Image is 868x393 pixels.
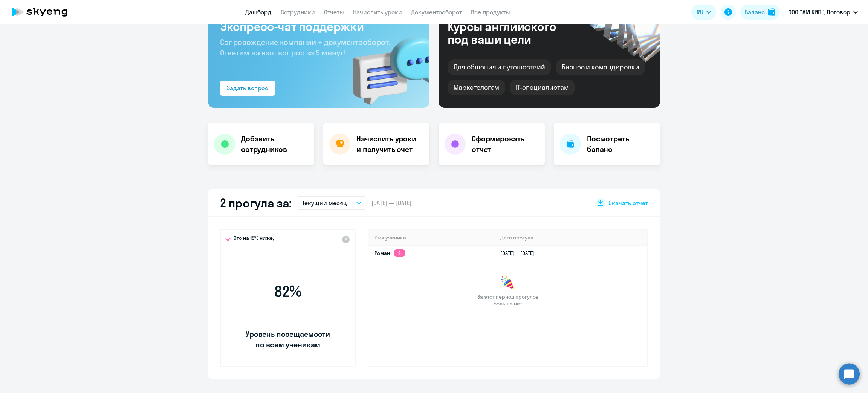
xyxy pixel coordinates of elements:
[353,8,402,16] a: Начислить уроки
[494,230,647,246] th: Дата прогула
[371,199,411,207] span: [DATE] — [DATE]
[500,275,515,290] img: congrats
[476,293,539,307] span: За этот период прогулов больше нет
[500,250,540,256] a: [DATE][DATE]
[411,8,462,16] a: Документооборот
[220,19,417,34] h3: Экспресс-чат поддержки
[356,134,422,155] h4: Начислить уроки и получить счёт
[241,134,308,155] h4: Добавить сотрудников
[608,199,648,207] span: Скачать отчет
[342,23,429,108] img: bg-img
[227,83,268,92] div: Задать вопрос
[245,329,331,350] span: Уровень посещаемости по всем ученикам
[740,5,780,20] button: Балансbalance
[587,134,654,155] h4: Посмотреть баланс
[448,59,551,75] div: Для общения и путешествий
[556,59,645,75] div: Бизнес и командировки
[220,37,390,57] span: Сопровождение компании + документооборот. Ответим на ваш вопрос за 5 минут!
[368,230,494,246] th: Имя ученика
[510,80,575,95] div: IT-специалистам
[220,195,292,210] h2: 2 прогула за:
[697,8,703,17] span: RU
[220,81,275,96] button: Задать вопрос
[245,8,272,16] a: Дашборд
[374,250,405,256] a: Роман2
[768,8,775,16] img: balance
[691,5,716,20] button: RU
[448,80,505,95] div: Маркетологам
[788,8,850,17] p: ООО "АМ КИП", Договор
[245,282,331,301] span: 82 %
[302,198,347,207] p: Текущий месяц
[472,134,539,155] h4: Сформировать отчет
[281,8,315,16] a: Сотрудники
[745,8,765,17] div: Баланс
[234,235,274,244] span: Это на 18% ниже,
[394,249,405,257] app-skyeng-badge: 2
[471,8,510,16] a: Все продукты
[448,20,576,46] div: Курсы английского под ваши цели
[784,3,862,21] button: ООО "АМ КИП", Договор
[324,8,344,16] a: Отчеты
[298,196,365,210] button: Текущий месяц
